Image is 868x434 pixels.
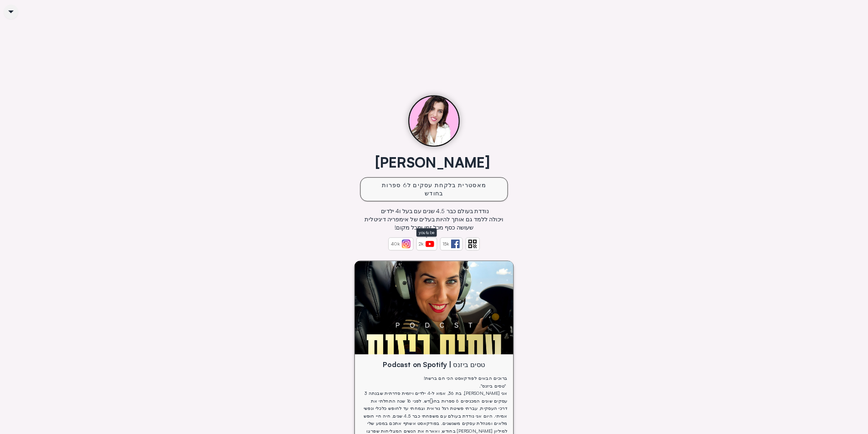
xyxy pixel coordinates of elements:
[383,360,485,369] div: טסים ביזנס | Podcast on Spotify
[442,240,449,247] div: 15k
[451,240,460,248] img: svg%3e
[360,207,508,232] div: נודדת בעולם כבר 4.5 שנים עם בעל ו4 ילדים ויכולה ללמד גם אותך להיות בעלים של אימפריה דיגיטלית שעוש...
[426,240,434,248] img: svg%3e
[408,95,460,147] img: user%2FlbEEN7tK3NckVscFP925XpO0yMa2%2Fpublic%2F7ed2619aa3c9dd4c178dbff218e864cb344ed9cf.jpeg
[468,240,477,248] img: svg%3e
[372,181,496,198] div: מאסטרית בלקחת עסקים ל6 ספרות בחודש
[402,240,411,248] img: instagram-FMkfTgMN.svg
[391,240,399,247] div: 40k
[388,237,413,250] a: 40k
[419,240,423,247] div: 2k
[355,261,514,355] img: ab6765630000ba8a21dab68f7aaec6ebf899348e
[416,237,437,250] a: 2k
[375,153,490,172] div: [PERSON_NAME]
[440,237,462,250] a: 15k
